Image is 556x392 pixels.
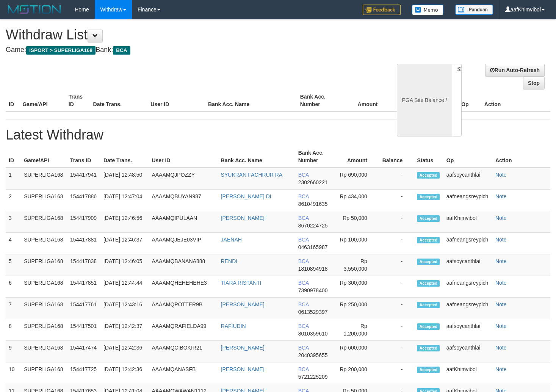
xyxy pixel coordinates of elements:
[100,211,149,233] td: [DATE] 12:46:56
[298,331,328,337] span: 8010359610
[6,211,21,233] td: 3
[6,341,21,362] td: 9
[6,276,21,298] td: 6
[298,237,309,243] span: BCA
[298,366,309,372] span: BCA
[334,211,379,233] td: Rp 50,000
[298,323,309,329] span: BCA
[495,345,507,351] a: Note
[495,215,507,221] a: Note
[443,168,492,190] td: aafsoycanthlai
[443,362,492,384] td: aafKhimvibol
[149,298,218,319] td: AAAAMQPOTTER9B
[495,301,507,307] a: Note
[298,309,328,315] span: 0613529397
[334,298,379,319] td: Rp 250,000
[495,172,507,178] a: Note
[67,146,100,168] th: Trans ID
[21,298,67,319] td: SUPERLIGA168
[67,168,100,190] td: 154417941
[100,168,149,190] td: [DATE] 12:48:50
[6,127,550,143] h1: Latest Withdraw
[298,280,309,286] span: BCA
[21,233,67,254] td: SUPERLIGA168
[221,366,265,372] a: [PERSON_NAME]
[334,190,379,211] td: Rp 434,000
[495,193,507,199] a: Note
[221,323,246,329] a: RAFIUDIN
[67,190,100,211] td: 154417886
[523,77,545,89] a: Stop
[492,146,550,168] th: Action
[19,90,65,111] th: Game/API
[100,276,149,298] td: [DATE] 12:44:44
[298,244,328,250] span: 0463165987
[6,319,21,341] td: 8
[334,276,379,298] td: Rp 300,000
[455,5,493,15] img: panduan.png
[298,345,309,351] span: BCA
[21,211,67,233] td: SUPERLIGA168
[67,298,100,319] td: 154417761
[443,233,492,254] td: aafneangsreypich
[6,190,21,211] td: 2
[379,146,414,168] th: Balance
[363,5,401,15] img: Feedback.jpg
[221,215,265,221] a: [PERSON_NAME]
[343,90,389,111] th: Amount
[443,341,492,362] td: aafsoycanthlai
[113,46,130,55] span: BCA
[379,190,414,211] td: -
[379,233,414,254] td: -
[221,345,265,351] a: [PERSON_NAME]
[334,362,379,384] td: Rp 200,000
[6,254,21,276] td: 5
[149,319,218,341] td: AAAAMQRAFIELDA99
[298,374,328,380] span: 5721225209
[298,287,328,293] span: 7390978400
[417,259,440,265] span: Accepted
[21,146,67,168] th: Game/API
[298,172,309,178] span: BCA
[149,276,218,298] td: AAAAMQHEHEHEHE3
[67,276,100,298] td: 154417851
[443,298,492,319] td: aafneangsreypich
[295,146,334,168] th: Bank Acc. Number
[100,319,149,341] td: [DATE] 12:42:37
[149,211,218,233] td: AAAAMQIPULAAN
[21,168,67,190] td: SUPERLIGA168
[495,258,507,264] a: Note
[443,276,492,298] td: aafneangsreypich
[100,254,149,276] td: [DATE] 12:46:05
[205,90,297,111] th: Bank Acc. Name
[298,201,328,207] span: 8610491635
[379,341,414,362] td: -
[100,146,149,168] th: Date Trans.
[443,319,492,341] td: aafsoycanthlai
[149,254,218,276] td: AAAAMQBANANA888
[6,146,21,168] th: ID
[443,254,492,276] td: aafsoycanthlai
[495,323,507,329] a: Note
[26,46,96,55] span: ISPORT > SUPERLIGA168
[67,254,100,276] td: 154417838
[417,215,440,222] span: Accepted
[298,223,328,229] span: 8670224725
[21,341,67,362] td: SUPERLIGA168
[6,46,363,54] h4: Game: Bank:
[298,301,309,307] span: BCA
[6,362,21,384] td: 10
[417,194,440,200] span: Accepted
[221,258,238,264] a: RENDI
[443,190,492,211] td: aafneangsreypich
[6,233,21,254] td: 4
[149,190,218,211] td: AAAAMQBUYAN987
[334,341,379,362] td: Rp 600,000
[495,366,507,372] a: Note
[495,280,507,286] a: Note
[334,319,379,341] td: Rp 1,200,000
[67,319,100,341] td: 154417501
[334,168,379,190] td: Rp 690,000
[67,233,100,254] td: 154417881
[21,254,67,276] td: SUPERLIGA168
